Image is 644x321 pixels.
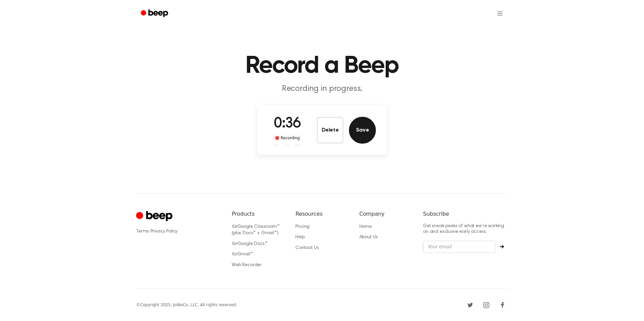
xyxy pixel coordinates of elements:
p: Get sneak peeks of what we’re working on and exclusive early access. [423,223,508,235]
a: Terms [136,229,149,234]
i: for [232,242,237,246]
a: forGoogle Classroom™ (plus Docs™ + Gmail™) [232,224,280,236]
a: Beep [136,7,174,20]
a: About Us [359,235,378,240]
a: Twitter [465,299,476,310]
a: Home [359,224,372,229]
p: Recording in progress. [193,83,451,95]
span: 0:36 [274,117,301,131]
i: for [232,224,237,229]
a: Instagram [481,299,492,310]
a: forGmail™ [232,252,253,257]
button: Subscribe [496,245,508,249]
button: Open menu [492,5,508,22]
a: Help [295,235,304,240]
h6: Products [232,210,285,218]
a: Contact Us [295,246,319,250]
div: · [136,228,221,235]
a: forGoogle Docs™ [232,242,267,246]
button: Save Audio Record [349,117,376,144]
a: Facebook [497,299,508,310]
input: Your email [423,241,496,253]
h1: Record a Beep [150,54,494,78]
h6: Company [359,210,412,218]
a: Web Recorder [232,263,262,267]
h6: Subscribe [423,210,508,218]
a: Cruip [136,210,174,223]
div: Recording [273,135,301,141]
h6: Resources [295,210,348,218]
div: © Copyright 2025, JoWoCo, LLC. All rights reserved. [136,302,237,308]
i: for [232,252,237,257]
a: Pricing [295,224,310,229]
button: Delete Audio Record [317,117,344,144]
a: Privacy Policy [151,229,178,234]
